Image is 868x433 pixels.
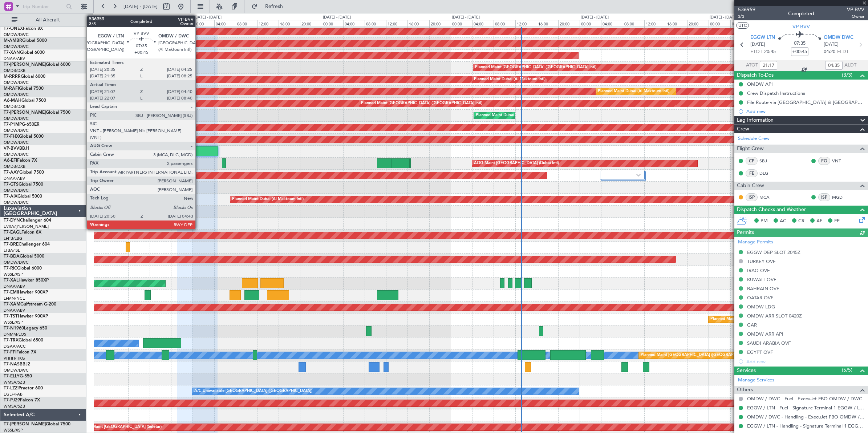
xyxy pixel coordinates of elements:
[818,157,830,165] div: FO
[4,248,20,253] a: LTBA/ISL
[4,266,17,271] span: T7-RIC
[824,48,835,56] span: 04:20
[580,20,601,27] div: 00:00
[4,140,29,145] a: OMDW/DWC
[472,20,494,27] div: 04:00
[171,20,192,27] div: 20:00
[750,48,762,56] span: ETOT
[747,414,864,420] a: OMDW / DWC - Handling - ExecuJet FBO OMDW / DWC
[709,20,730,27] div: 00:00
[4,278,19,283] span: T7-XAL
[737,386,753,394] span: Others
[730,20,752,27] div: 04:00
[4,116,29,121] a: OMDW/DWC
[4,230,21,235] span: T7-EAGL
[4,422,70,426] a: T7-[PERSON_NAME]Global 7500
[824,41,839,48] span: [DATE]
[687,20,709,27] div: 20:00
[832,158,848,164] a: VNT
[710,314,796,325] div: Planned Maint [GEOGRAPHIC_DATA] (Seletar)
[4,350,36,355] a: T7-FFIFalcon 7X
[4,254,44,259] a: T7-BDAGlobal 5000
[4,254,20,259] span: T7-BDA
[737,145,764,153] span: Flight Crew
[4,272,23,277] a: WSSL/XSP
[475,62,596,73] div: Planned Maint [GEOGRAPHIC_DATA] ([GEOGRAPHIC_DATA] Intl)
[4,74,21,79] span: M-RRRR
[214,20,236,27] div: 04:00
[4,332,26,337] a: DNMM/LOS
[598,86,669,97] div: Planned Maint Dubai (Al Maktoum Intl)
[4,80,29,85] a: OMDW/DWC
[4,428,23,433] a: WSSL/XSP
[747,99,864,105] div: File Route via [GEOGRAPHIC_DATA] & [GEOGRAPHIC_DATA]
[4,110,46,115] span: T7-[PERSON_NAME]
[300,20,321,27] div: 20:00
[824,34,853,41] span: OMDW DWC
[4,308,25,313] a: DNAA/ABV
[259,4,289,9] span: Refresh
[4,188,29,193] a: OMDW/DWC
[4,338,43,343] a: T7-TRXGlobal 6500
[4,386,19,390] span: T7-LZZI
[4,344,26,349] a: DGAA/ACC
[844,62,856,69] span: ALDT
[4,122,22,127] span: T7-P1MP
[452,15,480,21] div: [DATE] - [DATE]
[4,218,20,223] span: T7-DYN
[737,367,756,375] span: Services
[4,242,19,247] span: T7-BRE
[738,135,770,142] a: Schedule Crew
[474,74,545,85] div: Planned Maint Dubai (Al Maktoum Intl)
[4,182,43,187] a: T7-GTSGlobal 7500
[746,157,758,165] div: CP
[837,48,849,56] span: ELDT
[4,320,23,325] a: WSSL/XSP
[710,15,738,21] div: [DATE] - [DATE]
[451,20,472,27] div: 00:00
[737,71,774,80] span: Dispatch To-Dos
[76,422,162,433] div: Planned Maint [GEOGRAPHIC_DATA] (Seletar)
[759,194,776,201] a: MCA
[4,176,25,181] a: DNAA/ABV
[4,290,48,295] a: T7-EMIHawker 900XP
[386,20,407,27] div: 12:00
[4,368,29,373] a: OMDW/DWC
[4,194,42,199] a: T7-AIXGlobal 5000
[4,86,44,91] a: M-RAFIGlobal 7500
[4,374,32,379] a: T7-ELLYG-550
[4,398,40,402] a: T7-PJ29Falcon 7X
[4,32,29,37] a: OMDW/DWC
[4,314,18,319] span: T7-TST
[194,386,312,397] div: A/C Unavailable [GEOGRAPHIC_DATA] ([GEOGRAPHIC_DATA])
[4,86,19,91] span: M-RAFI
[747,423,864,429] a: EGGW / LTN - Handling - Signature Terminal 1 EGGW / LTN
[4,98,46,103] a: A6-MAHGlobal 7500
[818,193,830,201] div: ISP
[4,68,25,73] a: OMDB/DXB
[8,14,79,26] button: All Aircraft
[581,15,609,21] div: [DATE] - [DATE]
[4,27,43,31] a: T7-ONEXFalcon 8X
[847,13,864,20] span: Owner
[22,1,64,12] input: Trip Number
[738,6,755,13] span: 536959
[4,50,45,55] a: T7-XANGlobal 6000
[747,90,805,96] div: Crew Dispatch Instructions
[4,146,19,151] span: VP-BVV
[747,405,864,411] a: EGGW / LTN - Fuel - Signature Terminal 1 EGGW / LTN
[361,98,482,109] div: Planned Maint [GEOGRAPHIC_DATA] ([GEOGRAPHIC_DATA] Intl)
[4,194,17,199] span: T7-AIX
[4,284,25,289] a: DNAA/ABV
[192,20,214,27] div: 00:00
[4,170,19,175] span: T7-AAY
[123,3,158,10] span: [DATE] - [DATE]
[4,182,19,187] span: T7-GTS
[737,206,806,214] span: Dispatch Checks and Weather
[236,20,257,27] div: 08:00
[792,23,810,31] span: VP-BVV
[128,20,150,27] div: 12:00
[4,356,25,361] a: VHHH/HKG
[323,15,351,21] div: [DATE] - [DATE]
[4,338,19,343] span: T7-TRX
